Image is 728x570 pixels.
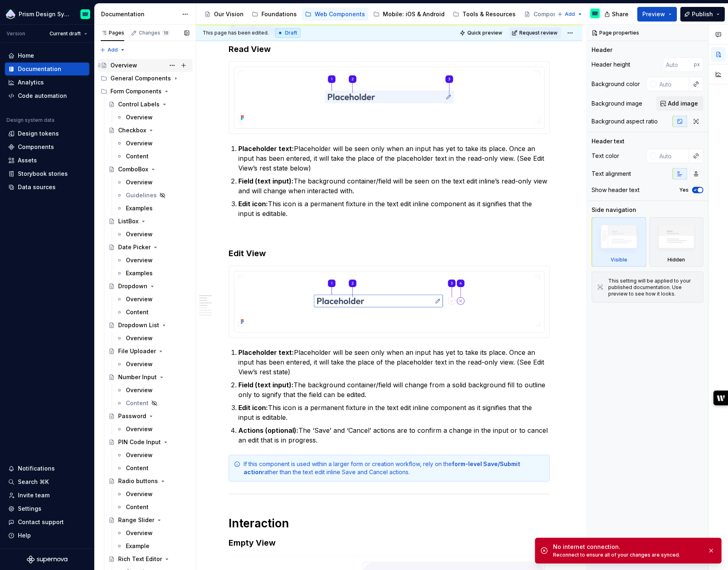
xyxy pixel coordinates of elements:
[113,540,192,553] a: Example
[118,100,160,108] div: Control Labels
[113,267,192,280] a: Examples
[27,555,67,564] a: Supernova Logo
[2,5,93,23] button: Prism Design SystemEmiliano Rodriguez
[126,451,153,459] div: Overview
[108,47,118,53] span: Add
[229,248,550,259] h3: Edit View
[105,553,192,566] a: Rich Text Editor
[467,30,502,36] span: Quick preview
[97,72,192,85] div: General Components
[105,319,192,332] a: Dropdown List
[113,501,192,514] a: Content
[302,8,368,21] a: Web Components
[126,191,157,199] div: Guidelines
[118,347,156,355] div: File Uploader
[18,130,59,138] div: Design tokens
[509,27,561,39] button: Request review
[126,139,153,147] div: Overview
[118,438,161,446] div: PIN Code Input
[18,78,44,86] div: Analytics
[105,163,192,176] a: ComboBox
[126,542,149,550] div: Example
[612,10,629,18] span: Share
[521,8,598,21] a: Component Status
[592,206,636,214] div: Side navigation
[118,282,147,290] div: Dropdown
[534,10,586,18] div: Component Status
[656,96,703,111] button: Add image
[18,92,67,100] div: Code automation
[18,170,68,178] div: Storybook stories
[5,89,89,102] a: Code automation
[50,30,81,37] span: Current draft
[101,30,124,36] div: Pages
[126,152,149,160] div: Content
[113,488,192,501] a: Overview
[18,531,31,540] div: Help
[118,516,154,524] div: Range Slider
[118,217,138,225] div: ListBox
[592,137,624,145] div: Header text
[162,30,170,36] span: 18
[248,8,300,21] a: Foundations
[201,6,553,22] div: Page tree
[110,87,162,95] div: Form Components
[126,529,153,537] div: Overview
[6,9,15,19] img: 106765b7-6fc4-4b5d-8be0-32f944830029.png
[5,140,89,153] a: Components
[118,373,157,381] div: Number Input
[238,348,550,377] p: Placeholder will be seen only when an input has yet to take its place. Once an input has been ent...
[5,516,89,529] button: Contact support
[113,397,192,410] a: Content
[5,529,89,542] button: Help
[449,8,519,21] a: Tools & Resources
[457,27,506,39] button: Quick preview
[118,477,158,485] div: Radio buttons
[105,215,192,228] a: ListBox
[592,99,642,108] div: Background image
[315,10,365,18] div: Web Components
[229,516,550,531] h1: Interaction
[126,308,149,316] div: Content
[229,43,550,55] h3: Read View
[126,256,153,264] div: Overview
[126,425,153,433] div: Overview
[105,436,192,449] a: PIN Code Input
[139,30,170,36] div: Changes
[113,189,192,202] a: Guidelines
[97,44,128,56] button: Add
[383,10,445,18] div: Mobile: iOS & Android
[5,167,89,180] a: Storybook stories
[113,150,192,163] a: Content
[126,360,153,368] div: Overview
[126,503,149,511] div: Content
[694,61,700,68] p: px
[113,527,192,540] a: Overview
[203,30,269,36] span: This page has been edited.
[592,117,658,125] div: Background aspect ratio
[113,423,192,436] a: Overview
[590,9,600,18] img: Emiliano Rodriguez
[238,200,268,208] strong: Edit icon:
[238,177,294,185] strong: Field (text input):
[238,348,294,356] strong: Placeholder text:
[214,10,244,18] div: Our Vision
[6,117,54,123] div: Design system data
[679,187,689,193] label: Yes
[113,384,192,397] a: Overview
[592,152,619,160] div: Text color
[105,475,192,488] a: Radio buttons
[113,137,192,150] a: Overview
[592,80,640,88] div: Background color
[555,9,585,20] button: Add
[118,126,146,134] div: Checkbox
[5,502,89,515] a: Settings
[18,156,37,164] div: Assets
[105,410,192,423] a: Password
[592,217,646,267] div: Visible
[126,113,153,121] div: Overview
[680,7,725,22] button: Publish
[113,176,192,189] a: Overview
[18,478,49,486] div: Search ⌘K
[118,243,151,251] div: Date Picker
